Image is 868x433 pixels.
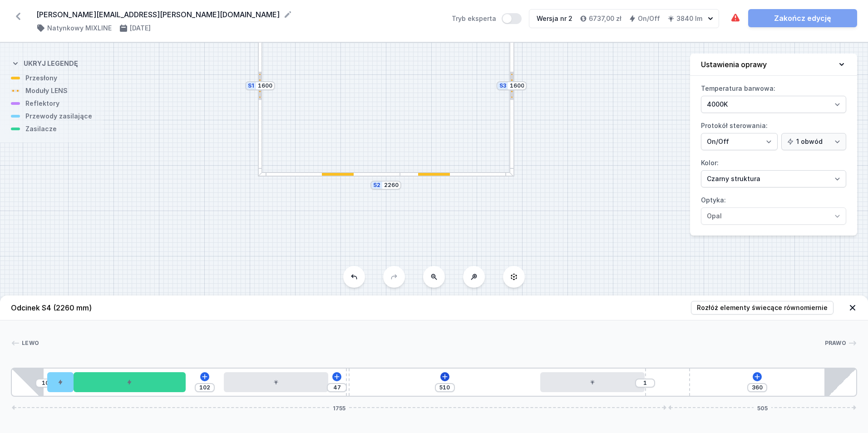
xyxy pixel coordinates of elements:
label: Optyka: [701,193,846,225]
div: LED opal module 280mm [224,372,328,392]
span: 505 [754,405,771,410]
input: Wymiar [mm] [638,379,652,387]
button: Edytuj nazwę projektu [283,10,292,19]
select: Temperatura barwowa: [701,96,846,113]
button: Tryb eksperta [502,13,522,24]
input: Wymiar [mm] [330,384,344,391]
h4: On/Off [638,14,660,23]
input: Wymiar [mm] [510,82,524,89]
span: 1755 [329,405,349,410]
input: Wymiar [mm] [258,82,272,89]
h4: Natynkowy MIXLINE [47,24,112,33]
button: Dodaj element [200,372,209,381]
label: Kolor: [701,156,846,187]
span: (2260 mm) [53,303,92,312]
h4: Ustawienia oprawy [701,59,767,70]
form: [PERSON_NAME][EMAIL_ADDRESS][PERSON_NAME][DOMAIN_NAME] [36,9,441,20]
button: Dodaj element [440,372,449,381]
div: ON/OFF Driver - up to 40W [74,372,186,392]
input: Wymiar [mm] [197,384,212,391]
select: Protokół sterowania: [701,133,778,150]
button: Ustawienia oprawy [690,54,857,76]
span: Rozłóż elementy świecące równomiernie [697,303,828,312]
select: Protokół sterowania: [781,133,846,150]
h4: 6737,00 zł [589,14,621,23]
button: Rozłóż elementy świecące równomiernie [691,301,833,315]
select: Kolor: [701,170,846,187]
h4: 3840 lm [676,14,702,23]
label: Temperatura barwowa: [701,81,846,113]
button: Dodaj element [332,372,341,381]
label: Protokół sterowania: [701,118,846,150]
div: Hole for power supply cable [47,372,74,392]
button: Ukryj legendę [11,52,78,74]
span: Prawo [825,340,847,347]
button: Wersja nr 26737,00 złOn/Off3840 lm [529,9,719,28]
input: Wymiar [mm] [38,379,53,387]
div: Wersja nr 2 [537,14,572,23]
button: Dodaj element [753,372,762,381]
select: Optyka: [701,207,846,225]
h4: [DATE] [130,24,151,33]
input: Wymiar [mm] [438,384,452,391]
h4: Odcinek S4 [11,302,92,313]
label: Tryb eksperta [452,13,522,24]
span: Lewo [22,340,39,347]
input: Wymiar [mm] [750,384,764,391]
h4: Ukryj legendę [24,59,78,68]
input: Wymiar [mm] [384,182,399,189]
div: LED opal module 280mm [540,372,645,392]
